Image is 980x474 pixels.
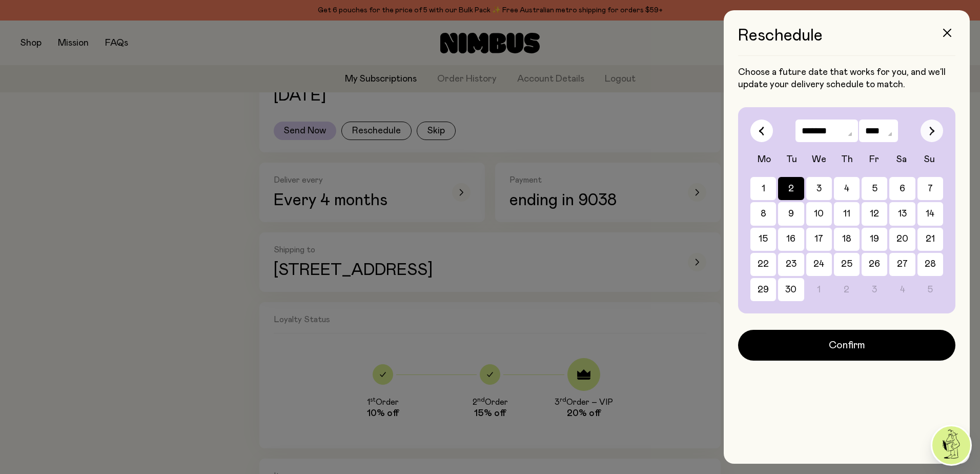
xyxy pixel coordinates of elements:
[738,27,955,56] h3: Reschedule
[750,253,776,276] button: 22
[778,228,804,251] button: 16
[778,177,804,200] button: 2
[829,338,865,352] span: Confirm
[889,253,915,276] button: 27
[834,177,860,200] button: 4
[889,228,915,251] button: 20
[750,153,778,166] div: Mo
[778,253,804,276] button: 23
[915,153,943,166] div: Su
[750,278,776,301] button: 29
[738,66,955,91] p: Choose a future date that works for you, and we’ll update your delivery schedule to match.
[917,202,943,225] button: 14
[889,177,915,200] button: 6
[932,426,970,464] img: agent
[750,228,776,251] button: 15
[862,253,887,276] button: 26
[834,228,860,251] button: 18
[750,177,776,200] button: 1
[778,153,806,166] div: Tu
[888,153,916,166] div: Sa
[834,202,860,225] button: 11
[862,228,887,251] button: 19
[738,330,955,361] button: Confirm
[806,253,832,276] button: 24
[862,177,887,200] button: 5
[889,202,915,225] button: 13
[805,153,833,166] div: We
[834,253,860,276] button: 25
[861,153,888,166] div: Fr
[917,253,943,276] button: 28
[806,202,832,225] button: 10
[917,177,943,200] button: 7
[917,228,943,251] button: 21
[778,202,804,225] button: 9
[750,202,776,225] button: 8
[778,278,804,301] button: 30
[862,202,887,225] button: 12
[833,153,861,166] div: Th
[806,177,832,200] button: 3
[806,228,832,251] button: 17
